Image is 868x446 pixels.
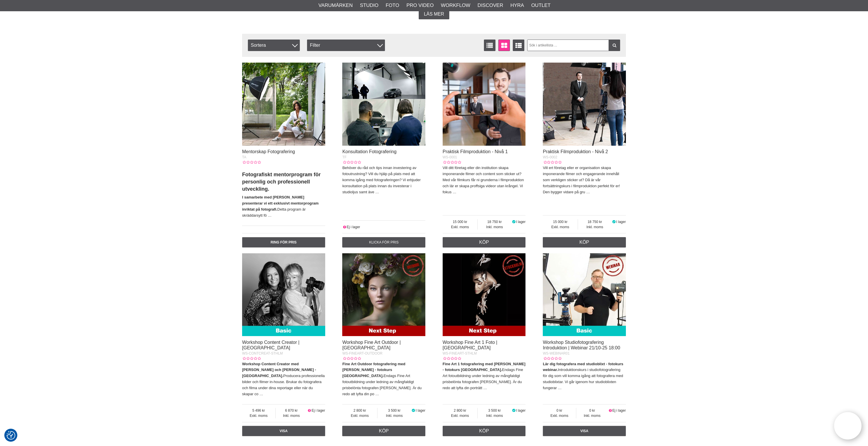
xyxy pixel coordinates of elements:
[531,2,551,9] a: Outlet
[609,40,620,51] a: Filtrera
[377,413,411,418] span: Inkl. moms
[342,408,377,413] span: 2 800
[612,220,616,224] i: I lager
[342,351,382,355] span: WS-FINEART-OUTDOOR
[342,63,425,146] img: Konsultation Fotografering
[342,155,347,159] span: TF
[347,225,360,229] span: Ej i lager
[578,219,612,224] span: 18 750
[576,408,608,413] span: 0
[498,40,510,51] a: Fönstervisning
[360,2,378,9] a: Studio
[242,361,325,397] p: Producera professionella bilder och filmer in-house. Brukar du fotografera och filma under dina r...
[377,408,411,413] span: 3 500
[7,431,15,440] img: Revisit consent button
[242,237,325,248] a: Ring för pris
[319,2,353,9] a: Varumärken
[478,219,511,224] span: 18 750
[242,160,261,165] div: Kundbetyg: 0
[342,149,396,154] a: Konsultation Fotografering
[242,408,275,413] span: 5 496
[452,190,456,194] a: …
[543,413,576,418] span: Exkl. moms
[441,2,470,9] a: Workflow
[443,219,478,224] span: 15 000
[312,408,325,413] span: Ej i lager
[478,224,511,230] span: Inkl. moms
[543,362,623,372] strong: Lär dig fotografera med studioblixt - fotokurs webinar.
[543,155,557,159] span: WS-0002
[424,12,444,17] span: Läs mer
[342,165,425,195] p: Behöver du råd och tips innan investering av fotoutrustning? Vill du hjälp på plats med att komma...
[307,408,312,413] i: Ej i lager
[612,408,626,413] span: Ej i lager
[342,413,377,418] span: Exkl. moms
[443,340,497,350] a: Workshop Fine Art 1 Foto | [GEOGRAPHIC_DATA]
[543,361,626,391] p: Introduktionskurs i studiofotografering för dig som vill komma igång att fotografera med studiobl...
[342,361,425,397] p: Endags Fine Art fotoutbildning under ledning av mångfaldigt prisbelönta fotografen [PERSON_NAME]....
[375,190,379,194] a: …
[543,160,561,165] div: Kundbetyg: 0
[478,413,511,418] span: Inkl. moms
[443,149,508,154] a: Praktisk Filmproduktion - Nivå 1
[342,237,425,248] a: Klicka för pris
[543,253,626,336] img: Workshop Studiofotografering Introduktion | Webinar 21/10-25 18:00
[307,40,385,51] div: Filter
[242,63,325,146] img: Mentorskap Fotografering
[608,408,612,413] i: Ej i lager
[443,362,525,372] strong: Fine Art 1 fotografering med [PERSON_NAME] - fotokurs [GEOGRAPHIC_DATA].
[543,426,626,436] a: Visa
[443,165,526,195] p: Vill ditt företag eller din institution skapa imponerande filmer och content som sticker ut? Med ...
[276,408,308,413] span: 6 870
[342,160,361,165] div: Kundbetyg: 0
[342,356,361,361] div: Kundbetyg: 0
[543,237,626,248] a: Köp
[443,356,461,361] div: Kundbetyg: 0
[543,149,608,154] a: Praktisk Filmproduktion - Nivå 2
[242,171,325,193] h2: Fotografiskt mentorprogram för personlig och professionell utveckling.
[443,155,457,159] span: WS-0001
[7,430,15,441] button: Samtyckesinställningar
[511,408,516,413] i: I lager
[513,40,524,51] a: Utökad listvisning
[375,392,379,396] a: …
[543,356,561,361] div: Kundbetyg: 0
[443,408,478,413] span: 2 800
[342,340,401,350] a: Workshop Fine Art Outdoor | [GEOGRAPHIC_DATA]
[443,361,526,391] p: Endags Fine Art fotoutbildning under ledning av mångfaldigt prisbelönta fotografen [PERSON_NAME]....
[242,362,316,378] strong: Workshop Content Creator med [PERSON_NAME] och [PERSON_NAME] - [GEOGRAPHIC_DATA].
[443,426,526,436] a: Köp
[242,426,325,436] a: Visa
[443,237,526,248] a: Köp
[416,408,425,413] span: I lager
[342,426,425,436] a: Köp
[443,413,478,418] span: Exkl. moms
[242,194,325,218] p: Detta program är skräddarsytt fö
[242,413,275,418] span: Exkl. moms
[242,356,261,361] div: Kundbetyg: 0
[586,190,590,194] a: …
[543,219,578,224] span: 15 000
[511,220,516,224] i: I lager
[516,220,525,224] span: I lager
[576,413,608,418] span: Inkl. moms
[242,340,300,350] a: Workshop Content Creator | [GEOGRAPHIC_DATA]
[616,220,626,224] span: I lager
[543,408,576,413] span: 0
[578,224,612,230] span: Inkl. moms
[276,413,308,418] span: Inkl. moms
[342,225,347,229] i: Ej i lager
[406,2,433,9] a: Pro Video
[443,253,526,336] img: Workshop Fine Art 1 Foto | Stockholm
[443,160,461,165] div: Kundbetyg: 0
[342,253,425,336] img: Workshop Fine Art Outdoor | Stockholm
[386,2,399,9] a: Foto
[510,2,524,9] a: Hyra
[478,2,503,9] a: Discover
[543,340,620,350] a: Workshop Studiofotografering Introduktion | Webinar 21/10-25 18:00
[443,224,478,230] span: Exkl. moms
[478,408,511,413] span: 3 500
[443,63,526,146] img: Praktisk Filmproduktion - Nivå 1
[527,40,620,51] input: Sök i artikellista ...
[516,408,525,413] span: I lager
